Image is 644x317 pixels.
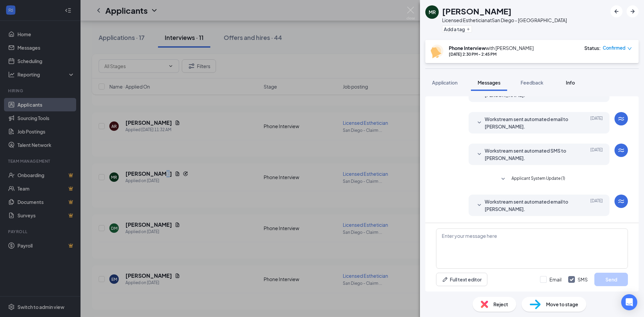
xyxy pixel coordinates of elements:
[442,25,472,33] button: PlusAdd a tag
[442,17,567,23] div: Licensed Esthetician at San Diego - [GEOGRAPHIC_DATA]
[546,301,578,308] span: Move to stage
[603,45,626,51] span: Confirmed
[466,27,470,31] svg: Plus
[617,197,625,205] svg: WorkstreamLogo
[475,150,483,158] svg: SmallChevronDown
[429,9,436,15] div: MR
[617,146,625,154] svg: WorkstreamLogo
[499,175,507,183] svg: SmallChevronDown
[590,147,603,162] span: [DATE]
[594,273,628,286] button: Send
[566,80,575,86] span: Info
[475,201,483,209] svg: SmallChevronDown
[449,45,534,51] div: with [PERSON_NAME]
[442,276,448,283] svg: Pen
[442,5,512,17] h1: [PERSON_NAME]
[449,51,534,57] div: [DATE] 2:30 PM - 2:45 PM
[478,80,500,86] span: Messages
[629,7,637,15] svg: ArrowRight
[512,175,565,183] span: Applicant System Update (1)
[621,294,637,310] div: Open Intercom Messenger
[485,115,573,130] span: Workstream sent automated email to [PERSON_NAME].
[610,5,623,17] button: ArrowLeftNew
[590,115,603,130] span: [DATE]
[612,7,621,15] svg: ArrowLeftNew
[485,198,573,213] span: Workstream sent automated email to [PERSON_NAME].
[590,198,603,213] span: [DATE]
[627,46,632,51] span: down
[627,5,639,17] button: ArrowRight
[493,301,508,308] span: Reject
[485,147,573,162] span: Workstream sent automated SMS to [PERSON_NAME].
[499,175,565,183] button: SmallChevronDownApplicant System Update (1)
[617,115,625,123] svg: WorkstreamLogo
[584,45,601,51] div: Status :
[436,273,487,286] button: Full text editorPen
[432,80,458,86] span: Application
[521,80,543,86] span: Feedback
[475,119,483,127] svg: SmallChevronDown
[449,45,486,51] b: Phone Interview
